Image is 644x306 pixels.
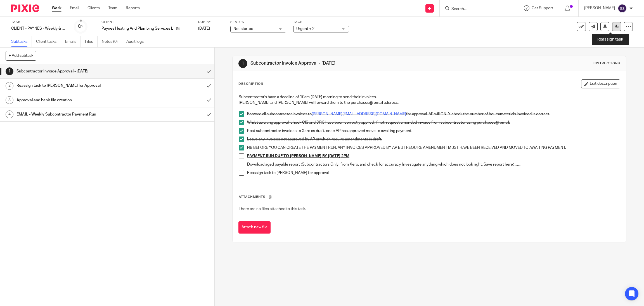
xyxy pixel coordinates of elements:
div: 3 [6,96,13,104]
p: Leave any invoices not approved by AP or which require amendments in draft. [247,136,620,142]
img: Pixie [11,4,39,12]
h1: Approval and bank file creation [16,96,137,104]
h1: Reassign task to [PERSON_NAME] for Approval [16,81,137,90]
label: Status [230,20,286,24]
span: Urgent + 2 [296,27,314,31]
p: Description [238,82,263,86]
a: Emails [65,36,81,47]
a: Email [70,5,79,11]
p: [PERSON_NAME] [584,5,615,11]
p: [PERSON_NAME] and [PERSON_NAME] will forward them to the purchases@ email address. [239,100,620,105]
span: Get Support [532,6,553,10]
label: Tags [293,20,349,24]
div: 1 [6,67,13,75]
div: CLIENT - PAYNES - Weekly &amp; Subcontractor Payment Run [11,26,67,31]
p: Paynes Heating And Plumbing Services Limited [101,26,173,31]
h1: Subcontractor Invoice Approval - [DATE] [16,67,137,76]
small: /4 [80,25,84,28]
a: Clients [87,5,100,11]
span: There are no files attached to this task. [239,207,306,211]
a: Audit logs [126,36,148,47]
a: Files [85,36,98,47]
span: [DATE] [198,27,210,30]
div: Instructions [593,61,620,66]
a: Client tasks [36,36,61,47]
span: Not started [233,27,253,31]
p: NB BEFORE YOU CAN CREATE THE PAYMENT RUN, ANY INVOICES APPROVED BY AP BUT REQUIRE AMENDMENT MUST ... [247,145,620,150]
div: 2 [6,82,13,90]
label: Client [101,20,191,24]
a: Reports [126,5,140,11]
a: Work [52,5,61,11]
button: Attach new file [238,221,271,234]
label: Due by [198,20,223,24]
p: Whilst awaiting approval, check CIS and DRC have been correctly applied. If not, request amended ... [247,120,620,125]
p: Subcontractor's have a deadline of 10am [DATE] morning to send their invoices. [239,94,620,100]
span: Attachments [239,195,266,198]
div: CLIENT - PAYNES - Weekly & Subcontractor Payment Run [11,26,67,31]
a: Team [108,5,117,11]
a: Subtasks [11,36,32,47]
p: Forward all subcontractor invoices to for approval. AP will ONLY check the number of hours/materi... [247,111,620,117]
input: Search [451,7,501,12]
h1: EMAIL - Weekly Subcontractor Payment Run [16,110,137,119]
a: Notes (0) [102,36,122,47]
button: Edit description [581,79,620,88]
p: Reassign task to [PERSON_NAME] for approval [247,170,620,176]
img: svg%3E [618,4,627,13]
p: Post subcontractor invoices to Xero as draft, once AP has approved move to awaiting payment. [247,128,620,134]
div: 0 [78,23,84,30]
p: Download aged payable report (Subcontractors Only) from Xero, and check for accuracy. Investigate... [247,162,620,167]
div: 1 [238,59,247,68]
h1: Subcontractor Invoice Approval - [DATE] [250,60,441,66]
label: Task [11,20,67,24]
a: [PERSON_NAME][EMAIL_ADDRESS][DOMAIN_NAME] [312,112,406,116]
u: PAYMENT RUN DUE TO [PERSON_NAME] BY [DATE] 2PM [247,154,349,158]
div: 4 [6,110,13,118]
button: + Add subtask [6,51,36,60]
